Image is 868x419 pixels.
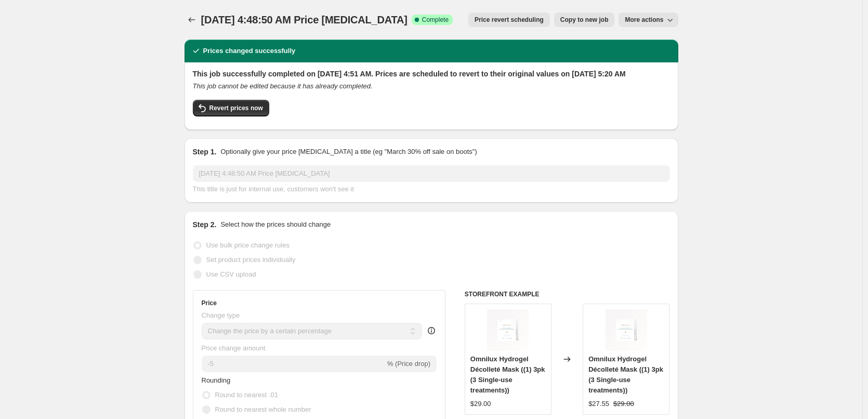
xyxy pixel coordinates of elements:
[215,391,278,399] span: Round to nearest .01
[193,82,373,90] i: This job cannot be edited because it has already completed.
[202,356,385,372] input: -15
[185,12,199,27] button: Price change jobs
[606,309,647,351] img: Hydrogel_Decollete_Mask_1_80x.jpg
[475,16,544,24] span: Price revert scheduling
[193,147,217,157] h2: Step 1.
[206,270,256,278] span: Use CSV upload
[202,376,231,384] span: Rounding
[588,399,609,409] div: $27.55
[193,100,269,116] button: Revert prices now
[470,399,491,409] div: $29.00
[215,405,311,413] span: Round to nearest whole number
[220,219,331,230] p: Select how the prices should change
[465,290,670,298] h6: STOREFRONT EXAMPLE
[202,299,217,307] h3: Price
[387,360,430,368] span: % (Price drop)
[203,46,296,56] h2: Prices changed successfully
[206,241,290,249] span: Use bulk price change rules
[625,16,663,24] span: More actions
[554,12,615,27] button: Copy to new job
[193,69,670,79] h2: This job successfully completed on [DATE] 4:51 AM. Prices are scheduled to revert to their origin...
[193,219,217,230] h2: Step 2.
[422,16,449,24] span: Complete
[202,344,266,352] span: Price change amount
[487,309,529,351] img: Hydrogel_Decollete_Mask_1_80x.jpg
[193,165,670,182] input: 30% off holiday sale
[426,325,437,336] div: help
[470,355,545,394] span: Omnilux Hydrogel Décolleté Mask ((1) 3pk (3 Single-use treatments))
[619,12,678,27] button: More actions
[613,399,634,409] strike: $29.00
[202,311,240,319] span: Change type
[193,185,354,193] span: This title is just for internal use, customers won't see it
[206,256,296,264] span: Set product prices individually
[201,14,407,25] span: [DATE] 4:48:50 AM Price [MEDICAL_DATA]
[560,16,609,24] span: Copy to new job
[468,12,550,27] button: Price revert scheduling
[588,355,663,394] span: Omnilux Hydrogel Décolleté Mask ((1) 3pk (3 Single-use treatments))
[220,147,477,157] p: Optionally give your price [MEDICAL_DATA] a title (eg "March 30% off sale on boots")
[209,104,263,112] span: Revert prices now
